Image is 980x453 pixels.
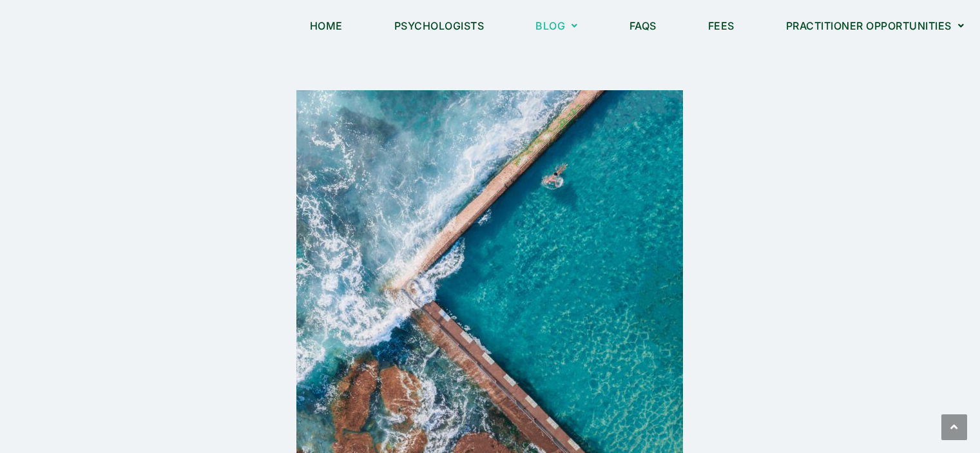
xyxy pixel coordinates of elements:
[378,11,501,41] a: Psychologists
[692,11,751,41] a: Fees
[613,11,673,41] a: FAQs
[294,11,359,41] a: Home
[941,414,967,440] a: Scroll to the top of the page
[519,11,594,41] a: Blog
